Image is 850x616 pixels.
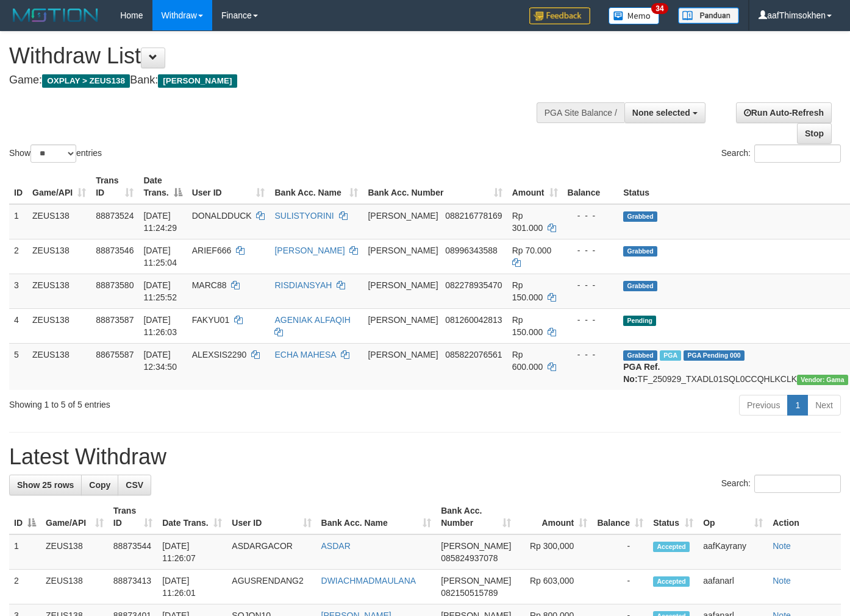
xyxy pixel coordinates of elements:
[41,534,109,570] td: ZEUS138
[660,350,681,361] span: Marked by aafpengsreynich
[274,280,332,290] a: RISDIANSYAH
[9,169,27,204] th: ID
[274,315,351,325] a: AGENIAK ALFAQIH
[192,280,227,290] span: MARC88
[9,500,41,534] th: ID: activate to sort column descending
[563,169,619,204] th: Balance
[754,475,841,493] input: Search:
[9,534,41,570] td: 1
[9,44,554,68] h1: Withdraw List
[512,211,543,233] span: Rp 301.000
[368,246,438,255] span: [PERSON_NAME]
[787,395,808,416] a: 1
[568,349,614,361] div: - - -
[739,395,788,416] a: Previous
[227,500,316,534] th: User ID: activate to sort column ascending
[754,144,841,163] input: Search:
[9,343,27,390] td: 5
[321,576,416,586] a: DWIACHMADMAULANA
[41,570,109,604] td: ZEUS138
[368,315,438,325] span: [PERSON_NAME]
[651,3,668,14] span: 34
[445,350,502,359] span: Copy 085822076561 to clipboard
[623,246,657,257] span: Grabbed
[516,570,592,604] td: Rp 603,000
[9,74,554,87] h4: Game: Bank:
[768,500,841,534] th: Action
[9,308,27,343] td: 4
[436,500,516,534] th: Bank Acc. Number: activate to sort column ascending
[157,534,227,570] td: [DATE] 11:26:07
[27,343,91,390] td: ZEUS138
[274,246,345,255] a: [PERSON_NAME]
[27,169,91,204] th: Game/API: activate to sort column ascending
[274,350,335,359] a: ECHA MAHESA
[41,500,109,534] th: Game/API: activate to sort column ascending
[623,316,656,326] span: Pending
[368,280,438,290] span: [PERSON_NAME]
[316,500,437,534] th: Bank Acc. Name: activate to sort column ascending
[445,315,502,325] span: Copy 081260042813 to clipboard
[274,211,334,221] a: SULISTYORINI
[9,274,27,308] td: 3
[721,144,841,163] label: Search:
[109,534,157,570] td: 88873544
[109,500,157,534] th: Trans ID: activate to sort column ascending
[143,350,177,372] span: [DATE] 12:34:50
[192,211,252,221] span: DONALDDUCK
[96,246,134,255] span: 88873546
[653,542,690,552] span: Accepted
[678,7,739,24] img: panduan.png
[138,169,187,204] th: Date Trans.: activate to sort column descending
[632,108,690,118] span: None selected
[158,74,237,88] span: [PERSON_NAME]
[516,534,592,570] td: Rp 300,000
[529,7,590,24] img: Feedback.jpg
[568,210,614,222] div: - - -
[157,500,227,534] th: Date Trans.: activate to sort column ascending
[96,211,134,221] span: 88873524
[624,102,705,123] button: None selected
[9,394,345,411] div: Showing 1 to 5 of 5 entries
[441,576,511,586] span: [PERSON_NAME]
[698,570,768,604] td: aafanarl
[192,350,247,359] span: ALEXSIS2290
[609,7,660,24] img: Button%20Memo.svg
[797,123,832,144] a: Stop
[684,350,745,361] span: PGA Pending
[81,475,118,495] a: Copy
[27,308,91,343] td: ZEUS138
[537,102,624,123] div: PGA Site Balance /
[143,246,177,267] span: [DATE] 11:25:04
[653,576,690,587] span: Accepted
[9,6,102,24] img: MOTION_logo.png
[363,169,507,204] th: Bank Acc. Number: activate to sort column ascending
[512,246,552,255] span: Rp 70.000
[773,576,791,586] a: Note
[9,204,27,239] td: 1
[507,169,563,204] th: Amount: activate to sort column ascending
[9,445,841,469] h1: Latest Withdraw
[736,102,832,123] a: Run Auto-Refresh
[17,480,74,490] span: Show 25 rows
[42,74,130,88] span: OXPLAY > ZEUS138
[157,570,227,604] td: [DATE] 11:26:01
[9,239,27,274] td: 2
[445,280,502,290] span: Copy 082278935470 to clipboard
[512,280,543,302] span: Rp 150.000
[441,541,511,551] span: [PERSON_NAME]
[773,541,791,551] a: Note
[623,211,657,222] span: Grabbed
[9,570,41,604] td: 2
[9,475,82,495] a: Show 25 rows
[89,480,110,490] span: Copy
[143,211,177,233] span: [DATE] 11:24:29
[126,480,143,490] span: CSV
[27,239,91,274] td: ZEUS138
[721,475,841,493] label: Search:
[27,274,91,308] td: ZEUS138
[568,244,614,257] div: - - -
[27,204,91,239] td: ZEUS138
[512,350,543,372] span: Rp 600.000
[270,169,363,204] th: Bank Acc. Name: activate to sort column ascending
